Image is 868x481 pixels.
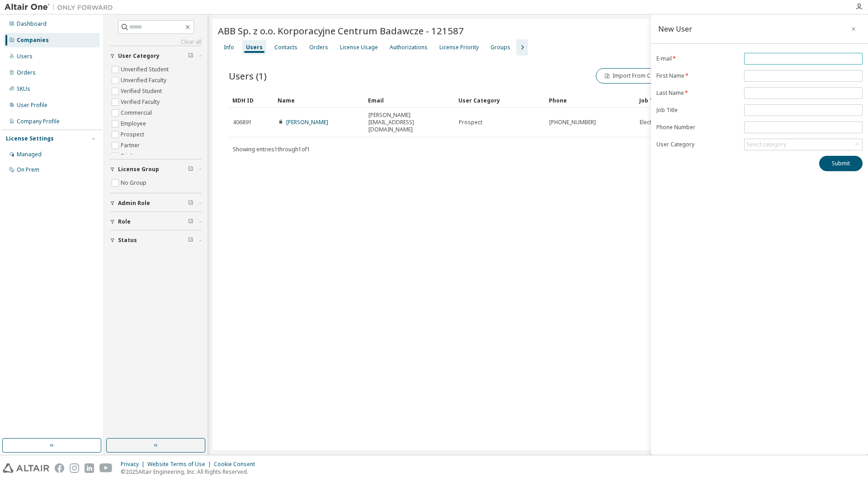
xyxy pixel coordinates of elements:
div: Website Terms of Use [147,461,214,468]
div: Name [278,93,361,107]
span: Clear filter [188,237,193,244]
label: Last Name [656,89,739,97]
div: Orders [17,69,36,76]
div: Privacy [121,461,147,468]
img: facebook.svg [55,463,64,473]
a: [PERSON_NAME] [286,118,328,126]
button: User Category [110,46,202,66]
span: [PHONE_NUMBER] [549,119,596,126]
button: Import From CSV [596,68,665,84]
div: Contacts [274,44,297,51]
div: Company Profile [17,118,60,125]
span: Status [118,237,137,244]
div: Orders [309,44,328,51]
label: Trial [121,151,134,162]
div: Info [224,44,234,51]
img: altair_logo.svg [3,463,49,473]
label: Verified Faculty [121,97,161,107]
div: Groups [491,44,510,51]
div: Select category [746,141,786,148]
div: User Category [458,93,542,107]
label: Phone Number [656,124,739,131]
label: Commercial [121,107,154,118]
button: Admin Role [110,193,202,213]
div: Select category [745,139,862,150]
span: Clear filter [188,200,193,207]
a: Clear all [110,38,202,46]
div: Managed [17,151,42,158]
div: MDH ID [232,93,270,107]
label: Job Title [656,107,739,114]
div: Job Title [639,93,722,107]
span: Showing entries 1 through 1 of 1 [233,145,310,153]
div: New User [658,25,692,33]
span: Users (1) [229,70,267,82]
img: linkedin.svg [85,463,94,473]
label: First Name [656,72,739,79]
div: On Prem [17,166,39,173]
div: Companies [17,37,49,44]
label: User Category [656,141,739,148]
div: Cookie Consent [214,461,260,468]
label: Employee [121,118,148,129]
p: © 2025 Altair Engineering, Inc. All Rights Reserved. [121,468,260,476]
label: Unverified Faculty [121,75,168,86]
div: Dashboard [17,20,47,28]
label: No Group [121,177,148,188]
div: Email [368,93,451,107]
img: Altair One [5,3,118,12]
button: Role [110,212,202,232]
span: Clear filter [188,218,193,225]
button: License Group [110,159,202,179]
div: License Priority [439,44,479,51]
button: Submit [819,156,863,171]
img: instagram.svg [70,463,79,473]
label: Prospect [121,129,146,140]
span: Clear filter [188,166,193,173]
label: Verified Student [121,86,164,97]
div: Users [246,44,263,51]
label: Partner [121,140,142,151]
span: License Group [118,166,159,173]
span: Role [118,218,131,225]
span: Admin Role [118,200,150,207]
span: Prospect [459,119,482,126]
div: License Usage [340,44,378,51]
span: Clear filter [188,52,193,60]
span: 406891 [233,119,252,126]
span: Electronic System Design [640,119,705,126]
label: E-mail [656,55,739,62]
label: Unverified Student [121,64,170,75]
div: Authorizations [390,44,428,51]
div: Phone [549,93,632,107]
div: User Profile [17,102,47,109]
img: youtube.svg [99,463,113,473]
div: Users [17,53,33,60]
button: Status [110,230,202,250]
span: [PERSON_NAME][EMAIL_ADDRESS][DOMAIN_NAME] [368,112,451,133]
div: SKUs [17,85,30,93]
div: License Settings [6,135,54,142]
span: User Category [118,52,160,60]
span: ABB Sp. z o.o. Korporacyjne Centrum Badawcze - 121587 [218,24,464,37]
